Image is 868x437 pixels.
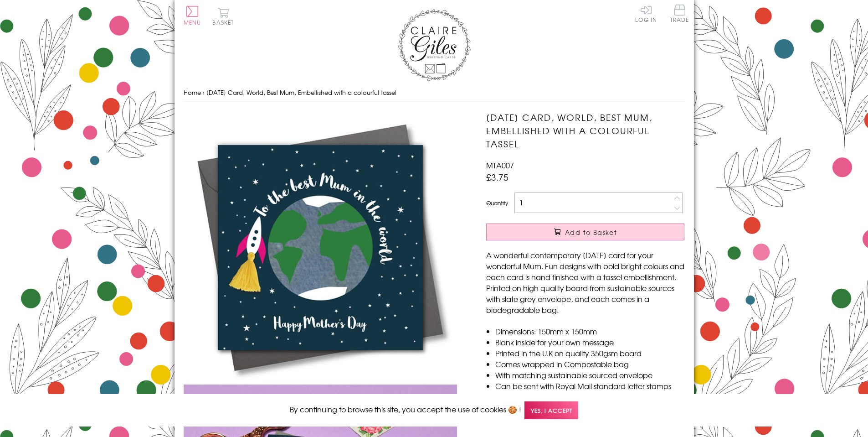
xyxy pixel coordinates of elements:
button: Basket [211,7,236,25]
span: MTA007 [486,160,514,171]
span: › [203,88,205,97]
li: Comes wrapped in Compostable bag [495,359,684,369]
li: With matching sustainable sourced envelope [495,369,684,380]
span: Yes, I accept [524,401,578,419]
label: Quantity [486,199,508,207]
img: Mother's Day Card, World, Best Mum, Embellished with a colourful tassel [184,111,457,385]
p: A wonderful contemporary [DATE] card for your wonderful Mum. Fun designs with bold bright colours... [486,250,684,315]
button: Add to Basket [486,224,684,240]
span: [DATE] Card, World, Best Mum, Embellished with a colourful tassel [206,88,396,97]
li: Dimensions: 150mm x 150mm [495,326,684,337]
span: £3.75 [486,171,508,183]
li: Blank inside for your own message [495,337,684,348]
a: Home [184,88,201,97]
nav: breadcrumbs [184,83,685,102]
a: Log In [635,5,657,22]
li: Can be sent with Royal Mail standard letter stamps [495,380,684,391]
span: Menu [184,18,201,26]
li: Printed in the U.K on quality 350gsm board [495,348,684,359]
span: Trade [670,5,689,22]
a: Trade [670,5,689,24]
button: Menu [184,6,201,25]
h1: [DATE] Card, World, Best Mum, Embellished with a colourful tassel [486,111,684,150]
img: Claire Giles Greetings Cards [398,9,471,81]
span: Add to Basket [565,228,617,237]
